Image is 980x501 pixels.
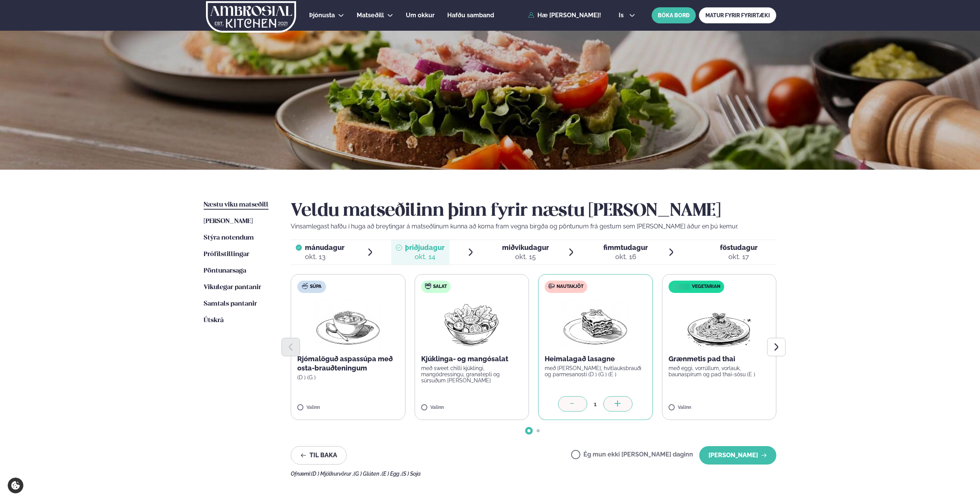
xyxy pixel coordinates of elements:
[685,299,753,348] img: Spagetti.png
[309,12,335,19] span: Þjónusta
[619,12,626,18] span: is
[557,284,583,290] span: Nautakjöt
[297,354,399,373] p: Rjómalöguð aspassúpa með osta-brauðteningum
[204,250,249,259] a: Prófílstillingar
[767,338,786,356] button: Next slide
[699,446,776,465] button: [PERSON_NAME]
[382,471,402,477] span: (E ) Egg ,
[357,11,384,20] a: Matseðill
[311,471,354,477] span: (D ) Mjólkurvörur ,
[354,471,382,477] span: (G ) Glúten ,
[204,284,261,291] span: Vikulegar pantanir
[204,283,261,292] a: Vikulegar pantanir
[310,284,321,290] span: Súpa
[669,354,770,364] p: Grænmetis pad thai
[447,11,494,20] a: Hafðu samband
[291,446,347,465] button: Til baka
[438,299,506,348] img: Salad.png
[314,299,382,348] img: Soup.png
[291,200,776,222] h2: Veldu matseðilinn þinn fyrir næstu [PERSON_NAME]
[305,243,344,251] span: mánudagur
[204,233,254,243] a: Stýra notendum
[405,252,445,261] div: okt. 14
[205,1,297,33] img: logo
[545,365,646,377] p: með [PERSON_NAME], hvítlauksbrauði og parmesanosti (D ) (G ) (E )
[406,12,435,19] span: Um okkur
[669,365,770,377] p: með eggi, vorrúllum, vorlauk, baunaspírum og pad thai-sósu (E )
[204,235,254,241] span: Stýra notendum
[302,283,308,289] img: soup.svg
[204,218,253,225] span: [PERSON_NAME]
[545,354,646,364] p: Heimalagað lasagne
[548,283,555,289] img: beef.svg
[204,316,224,325] a: Útskrá
[692,284,720,290] span: Vegetarian
[527,429,530,432] span: Go to slide 1
[603,243,648,251] span: fimmtudagur
[421,365,523,384] p: með sweet chilli kjúklingi, mangódressingu, granatepli og súrsuðum [PERSON_NAME]
[291,471,776,477] div: Ofnæmi:
[204,266,246,276] a: Pöntunarsaga
[433,284,447,290] span: Salat
[537,429,540,432] span: Go to slide 2
[204,200,268,210] a: Næstu viku matseðill
[720,243,758,251] span: föstudagur
[406,11,435,20] a: Um okkur
[699,7,776,23] a: MATUR FYRIR FYRIRTÆKI
[204,317,224,324] span: Útskrá
[204,299,257,309] a: Samtals pantanir
[305,252,344,261] div: okt. 13
[652,7,696,23] button: BÓKA BORÐ
[502,252,549,261] div: okt. 15
[8,478,23,493] a: Cookie settings
[297,374,399,380] p: (D ) (G )
[204,301,257,307] span: Samtals pantanir
[204,268,246,274] span: Pöntunarsaga
[309,11,335,20] a: Þjónusta
[291,222,776,231] p: Vinsamlegast hafðu í huga að breytingar á matseðlinum kunna að koma fram vegna birgða og pöntunum...
[204,217,253,226] a: [PERSON_NAME]
[421,354,523,364] p: Kjúklinga- og mangósalat
[562,299,629,348] img: Lasagna.png
[502,243,549,251] span: miðvikudagur
[670,283,692,291] img: icon
[587,400,603,408] div: 1
[528,12,601,19] a: Hæ [PERSON_NAME]!
[402,471,421,477] span: (S ) Soja
[447,12,494,19] span: Hafðu samband
[204,202,268,208] span: Næstu viku matseðill
[613,12,641,18] button: is
[204,251,249,258] span: Prófílstillingar
[720,252,758,261] div: okt. 17
[405,243,445,251] span: þriðjudagur
[425,283,431,289] img: salad.svg
[282,338,300,356] button: Previous slide
[357,12,384,19] span: Matseðill
[603,252,648,261] div: okt. 16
